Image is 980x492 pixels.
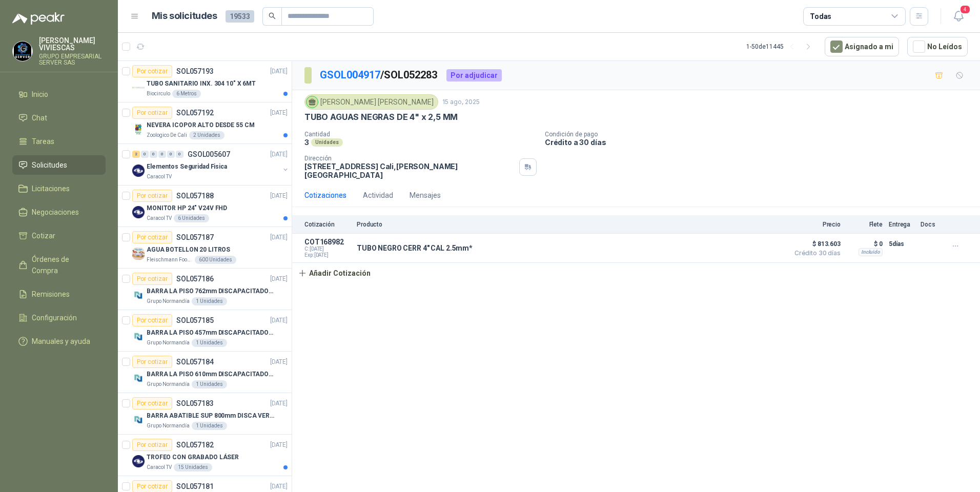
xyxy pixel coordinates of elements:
[132,231,172,243] div: Por cotizar
[118,310,292,352] a: Por cotizarSOL057185[DATE] Company LogoBARRA LA PISO 457mm DISCAPACITADOS SOCOGrupo Normandía1 Un...
[446,69,502,81] div: Por adjudicar
[12,155,106,175] a: Solicitudes
[545,138,976,147] p: Crédito a 30 días
[304,238,351,246] p: COT168982
[147,245,230,255] p: AGUA BOTELLON 20 LITROS
[147,131,187,139] p: Zoologico De Cali
[789,250,841,256] span: Crédito 30 días
[132,151,140,158] div: 2
[118,435,292,476] a: Por cotizarSOL057182[DATE] Company LogoTROFEO CON GRABADO LÁSERCaracol TV15 Unidades
[147,162,227,172] p: Elementos Seguridad Fisica
[147,339,190,347] p: Grupo Normandía
[270,274,288,284] p: [DATE]
[32,159,67,171] span: Solicitudes
[545,131,976,138] p: Condición de pago
[174,214,209,222] div: 6 Unidades
[304,131,537,138] p: Cantidad
[132,273,172,285] div: Por cotizar
[147,422,190,430] p: Grupo Normandía
[847,221,883,228] p: Flete
[270,67,288,76] p: [DATE]
[147,453,239,462] p: TROFEO CON GRABADO LÁSER
[304,162,515,179] p: [STREET_ADDRESS] Cali , [PERSON_NAME][GEOGRAPHIC_DATA]
[176,400,214,407] p: SOL057183
[147,463,172,471] p: Caracol TV
[176,234,214,241] p: SOL057187
[147,286,274,296] p: BARRA LA PISO 762mm DISCAPACITADOS SOCO
[176,483,214,490] p: SOL057181
[132,123,145,135] img: Company Logo
[118,352,292,393] a: Por cotizarSOL057184[DATE] Company LogoBARRA LA PISO 610mm DISCAPACITADOS SOCOGrupo Normandía1 Un...
[304,252,351,258] span: Exp: [DATE]
[270,108,288,118] p: [DATE]
[132,81,145,94] img: Company Logo
[357,244,473,252] p: TUBO NEGRO CERR 4" CAL 2.5mm*
[270,357,288,367] p: [DATE]
[32,289,70,300] span: Remisiones
[192,297,227,305] div: 1 Unidades
[158,151,166,158] div: 0
[132,356,172,368] div: Por cotizar
[132,107,172,119] div: Por cotizar
[12,12,65,25] img: Logo peakr
[357,221,783,228] p: Producto
[192,339,227,347] div: 1 Unidades
[304,94,438,110] div: [PERSON_NAME] [PERSON_NAME]
[174,463,212,471] div: 15 Unidades
[270,191,288,201] p: [DATE]
[32,136,54,147] span: Tareas
[132,455,145,467] img: Company Logo
[147,79,256,89] p: TUBO SANITARIO INX. 304 10" X 6MT
[12,108,106,128] a: Chat
[363,190,393,201] div: Actividad
[141,151,149,158] div: 0
[150,151,157,158] div: 0
[13,42,32,61] img: Company Logo
[167,151,175,158] div: 0
[132,65,172,77] div: Por cotizar
[147,297,190,305] p: Grupo Normandía
[442,97,480,107] p: 15 ago, 2025
[118,269,292,310] a: Por cotizarSOL057186[DATE] Company LogoBARRA LA PISO 762mm DISCAPACITADOS SOCOGrupo Normandía1 Un...
[825,37,899,56] button: Asignado a mi
[889,221,914,228] p: Entrega
[320,67,438,83] p: / SOL052283
[188,151,230,158] p: GSOL005607
[132,439,172,451] div: Por cotizar
[949,7,968,26] button: 4
[147,380,190,388] p: Grupo Normandía
[118,227,292,269] a: Por cotizarSOL057187[DATE] Company LogoAGUA BOTELLON 20 LITROSFleischmann Foods S.A.600 Unidades
[118,393,292,435] a: Por cotizarSOL057183[DATE] Company LogoBARRA ABATIBLE SUP 800mm DISCA VERT SOCOGrupo Normandía1 U...
[304,221,351,228] p: Cotización
[12,284,106,304] a: Remisiones
[32,112,47,124] span: Chat
[118,102,292,144] a: Por cotizarSOL057192[DATE] Company LogoNEVERA ICOPOR ALTO DESDE 55 CMZoologico De Cali2 Unidades
[270,316,288,325] p: [DATE]
[12,179,106,198] a: Licitaciones
[12,332,106,351] a: Manuales y ayuda
[147,214,172,222] p: Caracol TV
[32,207,79,218] span: Negociaciones
[959,5,971,14] span: 4
[746,38,816,55] div: 1 - 50 de 11445
[810,11,831,22] div: Todas
[172,90,201,98] div: 6 Metros
[410,190,441,201] div: Mensajes
[176,275,214,282] p: SOL057186
[270,150,288,159] p: [DATE]
[270,399,288,408] p: [DATE]
[311,138,343,147] div: Unidades
[176,358,214,365] p: SOL057184
[132,289,145,301] img: Company Logo
[147,90,170,98] p: Biocirculo
[147,370,274,379] p: BARRA LA PISO 610mm DISCAPACITADOS SOCO
[176,109,214,116] p: SOL057192
[147,120,254,130] p: NEVERA ICOPOR ALTO DESDE 55 CM
[907,37,968,56] button: No Leídos
[304,138,309,147] p: 3
[32,89,48,100] span: Inicio
[32,336,90,347] span: Manuales y ayuda
[12,250,106,280] a: Órdenes de Compra
[304,112,458,122] p: TUBO AGUAS NEGRAS DE 4" x 2,5 MM
[132,148,290,181] a: 2 0 0 0 0 0 GSOL005607[DATE] Company LogoElementos Seguridad FisicaCaracol TV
